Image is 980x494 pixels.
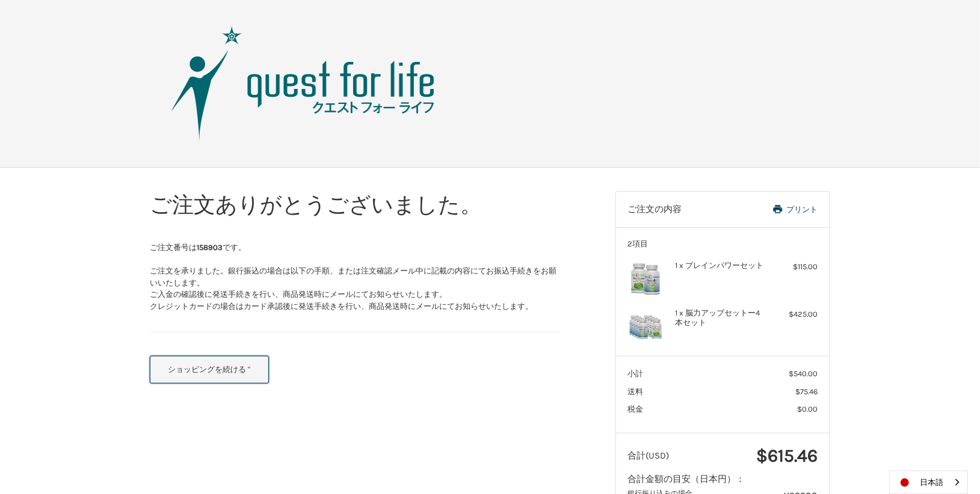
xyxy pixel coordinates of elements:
h1: ご注文ありがとうございました。 [150,191,559,218]
h4: 1 x 脳力アップセットー4本セット [676,308,768,328]
span: $0.00 [798,404,818,413]
h3: 2項目 [628,239,818,249]
div: Language [889,471,968,494]
strong: 158903 [197,243,223,252]
a: 日本語 [890,471,967,493]
span: 小計 [628,369,644,378]
span: 税金 [628,404,644,413]
aside: Language selected: 日本語 [889,471,968,494]
a: プリント [731,204,818,216]
span: ご注文を承りました。銀行振込の場合は以下の手順、または注文確認メール中に記載の内容にてお振込手続きをお願いいたします。 ご入金の確認後に発送手続きを行い、商品発送時にメールにてお知らせいたします... [150,266,556,311]
h4: 1 x ブレインパワーセット [676,261,768,270]
span: ご注文番号は です。 [150,243,246,252]
span: 合計(USD) [628,450,670,461]
span: $615.46 [757,445,818,466]
span: $540.00 [789,369,818,378]
span: 送料 [628,387,644,396]
img: クエスト・グループ [153,23,454,144]
div: $425.00 [771,308,818,320]
div: $115.00 [771,261,818,273]
button: ショッピングを続ける " [150,356,269,383]
h3: ご注文の内容 [628,204,731,216]
span: $75.46 [796,387,818,396]
span: 合計金額の目安（日本円）： [628,474,745,484]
